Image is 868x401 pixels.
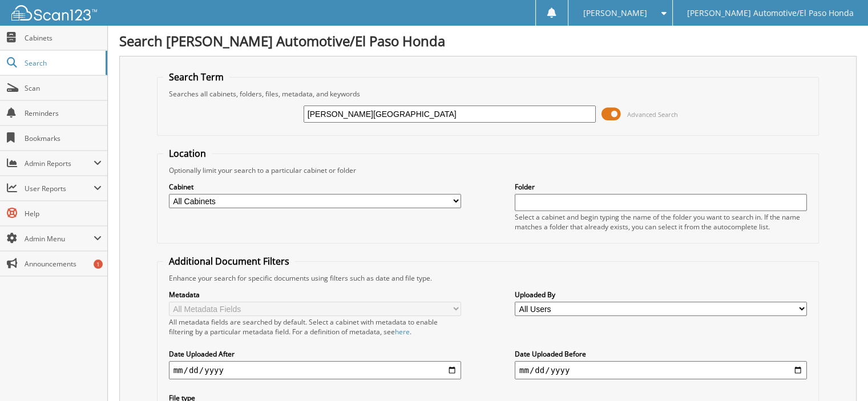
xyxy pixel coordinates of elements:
label: Date Uploaded Before [515,349,807,359]
h1: Search [PERSON_NAME] Automotive/El Paso Honda [119,31,857,50]
div: All metadata fields are searched by default. Select a cabinet with metadata to enable filtering b... [169,317,461,337]
input: start [169,361,461,379]
span: Cabinets [25,33,102,43]
span: Admin Reports [25,159,94,168]
span: Announcements [25,259,102,269]
span: Bookmarks [25,133,102,143]
span: Reminders [25,108,102,118]
input: end [515,361,807,379]
span: Scan [25,83,102,93]
img: scan123-logo-white.svg [11,5,97,21]
span: Help [25,209,102,218]
span: Advanced Search [627,110,678,119]
label: Date Uploaded After [169,349,461,359]
legend: Location [163,147,212,160]
div: Optionally limit your search to a particular cabinet or folder [163,165,813,175]
span: Admin Menu [25,234,94,244]
label: Uploaded By [515,290,807,299]
div: Enhance your search for specific documents using filters such as date and file type. [163,273,813,283]
label: Folder [515,182,807,192]
label: Cabinet [169,182,461,192]
span: [PERSON_NAME] Automotive/El Paso Honda [687,10,854,17]
span: [PERSON_NAME] [583,10,647,17]
a: here [395,327,410,337]
legend: Search Term [163,71,229,83]
legend: Additional Document Filters [163,255,295,268]
div: Searches all cabinets, folders, files, metadata, and keywords [163,89,813,99]
label: Metadata [169,290,461,299]
span: User Reports [25,184,94,193]
div: Select a cabinet and begin typing the name of the folder you want to search in. If the name match... [515,212,807,232]
span: Search [25,58,100,68]
div: 1 [94,260,103,269]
